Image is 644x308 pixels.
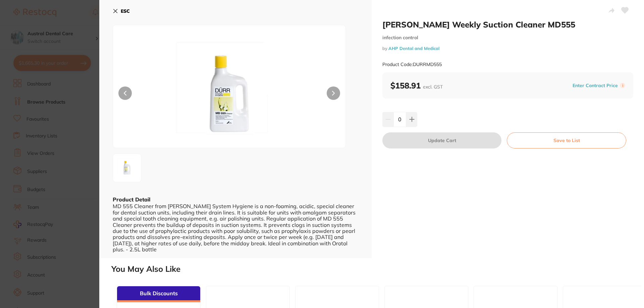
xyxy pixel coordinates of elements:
b: Product Detail [113,196,150,203]
span: excl. GST [423,84,443,90]
button: Enter Contract Price [571,82,620,89]
b: $158.91 [390,80,443,90]
div: message notification from Restocq, 19h ago. Hi Elvis, ​ Starting 11 August, we’re making some upd... [10,10,124,128]
small: Product Code: DURRMD555 [382,62,442,67]
div: Hi [PERSON_NAME], ​ Starting [DATE], we’re making some updates to our product offerings on the Re... [29,14,119,172]
div: Bulk Discounts [117,286,200,302]
div: Message content [29,14,119,115]
button: Update Cart [382,132,501,148]
a: AHP Dental and Medical [388,46,439,51]
h2: You May Also Like [111,264,641,274]
button: ESC [113,5,130,17]
p: Message from Restocq, sent 19h ago [29,118,119,124]
label: i [620,83,625,88]
img: NTctanBnLTQ3MzMx [160,42,299,148]
h2: [PERSON_NAME] Weekly Suction Cleaner MD555 [382,19,633,29]
img: NTctanBnLTQ3MzMx [115,156,139,180]
img: Profile image for Restocq [15,16,26,27]
b: ESC [121,8,130,14]
small: by [382,46,633,51]
div: MD 555 Cleaner from [PERSON_NAME] System Hygiene is a non-foaming, acidic, special cleaner for de... [113,203,358,252]
button: Save to List [507,132,626,148]
small: infection control [382,35,633,41]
